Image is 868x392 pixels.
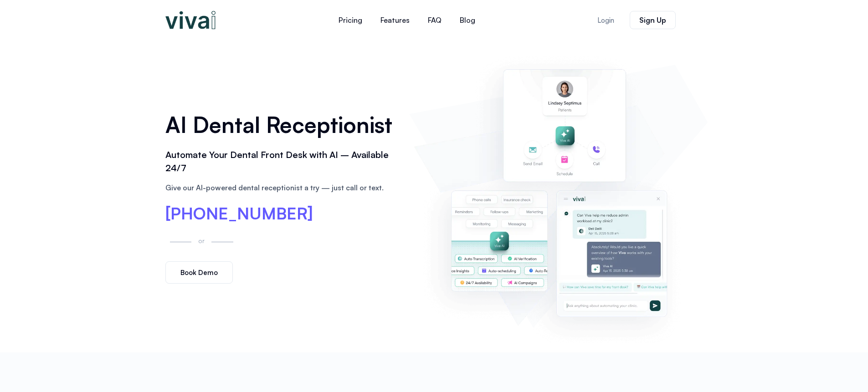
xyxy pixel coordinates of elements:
a: Login [586,11,625,29]
h2: Automate Your Dental Front Desk with AI – Available 24/7 [165,148,401,175]
p: or [196,235,207,246]
a: Blog [451,9,484,31]
span: Book Demo [180,269,218,276]
p: Give our AI-powered dental receptionist a try — just call or text. [165,182,401,193]
a: [PHONE_NUMBER] [165,205,313,222]
a: Sign Up [630,11,676,29]
a: Pricing [329,9,371,31]
a: Book Demo [165,261,233,284]
span: Login [597,17,614,24]
span: Sign Up [639,16,666,24]
img: AI dental receptionist dashboard – virtual receptionist dental office [414,49,703,343]
h1: AI Dental Receptionist [165,109,401,141]
a: FAQ [419,9,451,31]
nav: Menu [275,9,539,31]
a: Features [371,9,419,31]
